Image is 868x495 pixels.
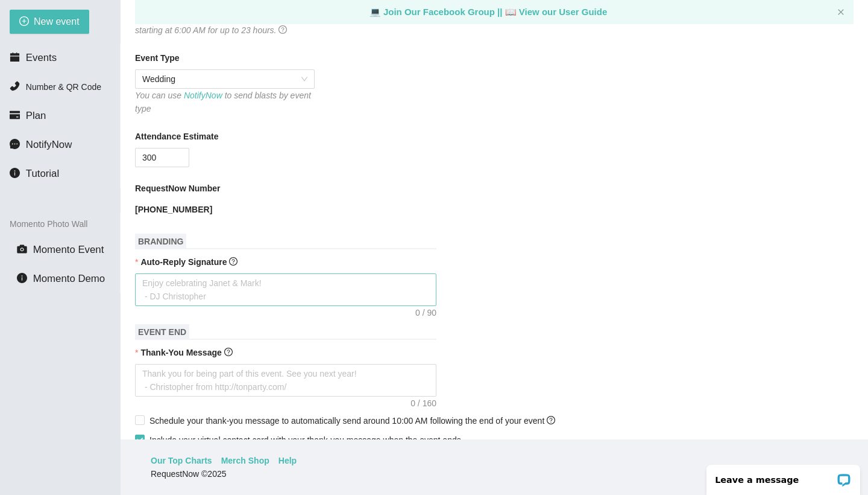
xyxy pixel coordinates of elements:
[10,139,20,149] span: message
[26,110,46,121] span: Plan
[10,168,20,178] span: info-circle
[505,7,517,17] span: laptop
[26,139,72,150] span: NotifyNow
[370,7,505,17] a: laptop Join Our Facebook Group ||
[229,257,237,266] span: question-circle
[140,348,221,357] b: Thank-You Message
[278,454,297,467] a: Help
[505,7,608,17] a: laptop View our User Guide
[135,130,218,143] b: Attendance Estimate
[142,70,307,88] span: Wedding
[17,273,27,283] span: info-circle
[135,324,189,340] span: EVENT END
[10,10,89,34] button: plus-circleNew event
[10,52,20,62] span: calendar
[135,182,221,195] b: RequestNow Number
[221,454,269,467] a: Merch Shop
[10,110,20,120] span: credit-card
[151,454,212,467] a: Our Top Charts
[135,51,180,65] b: Event Type
[151,467,835,481] div: RequestNow © 2025
[135,205,212,214] b: [PHONE_NUMBER]
[837,8,844,16] button: close
[135,89,315,115] div: You can use to send blasts by event type
[26,168,59,179] span: Tutorial
[699,457,868,495] iframe: LiveChat chat widget
[837,8,844,16] span: close
[33,273,105,284] span: Momento Demo
[135,234,186,249] span: BRANDING
[547,416,555,424] span: question-circle
[149,435,461,445] span: Include your virtual contact card with your thank-you message when the event ends
[10,81,20,91] span: phone
[224,348,233,356] span: question-circle
[140,257,227,267] b: Auto-Reply Signature
[135,12,315,35] i: Your event will accept text messages on this date starting at 6:00 AM for up to 23 hours.
[17,244,27,254] span: camera
[19,16,29,28] span: plus-circle
[26,82,101,92] span: Number & QR Code
[34,14,80,29] span: New event
[149,416,555,426] span: Schedule your thank-you message to automatically send around 10:00 AM following the end of your e...
[370,7,381,17] span: laptop
[184,91,222,100] a: NotifyNow
[33,244,104,255] span: Momento Event
[278,25,287,34] span: question-circle
[26,52,57,63] span: Events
